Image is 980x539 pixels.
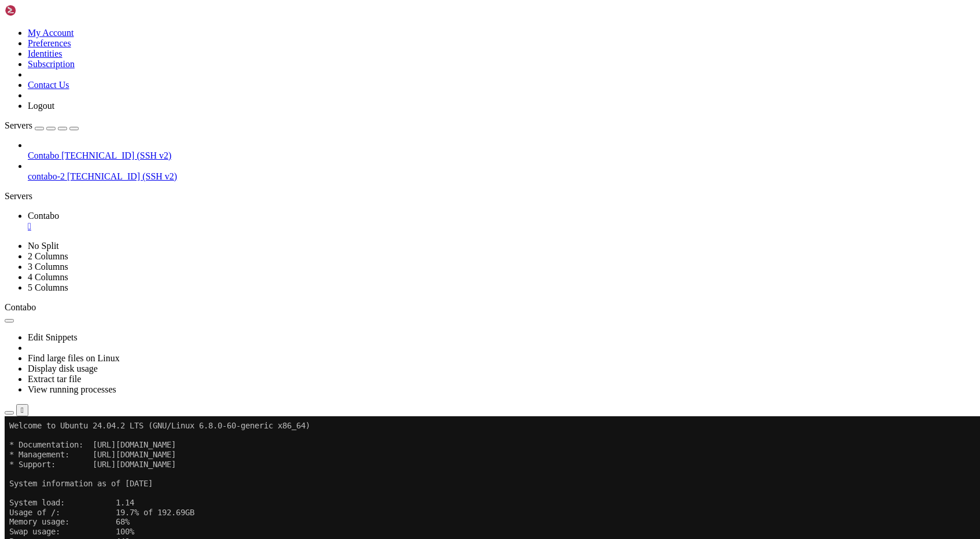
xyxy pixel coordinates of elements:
x-row: Usage of /: 19.7% of 192.69GB [5,91,828,101]
a: Extract tar file [28,374,81,384]
div:  [21,406,24,415]
x-row: please don't hesitate to contact us at [EMAIL_ADDRESS][DOMAIN_NAME]. [5,361,828,371]
span: ~ [157,390,162,399]
span: [TECHNICAL_ID] (SSH v2) [67,171,177,181]
button:  [16,404,28,416]
li: contabo-2 [TECHNICAL_ID] (SSH v2) [28,161,975,182]
x-row: \____\___/|_|\_| |_/_/ \_|___/\___/ [5,313,828,322]
x-row: * Documentation: [URL][DOMAIN_NAME] [5,24,828,34]
span: Contabo [28,151,59,160]
a: Find large files on Linux [28,353,120,363]
a: 4 Columns [28,272,68,282]
a: Display disk usage [28,364,98,373]
x-row: Users logged in: 0 [5,130,828,140]
a: Subscription [28,59,75,69]
x-row: * Support: [URL][DOMAIN_NAME] [5,43,828,53]
x-row: Last login: [DATE] from [TECHNICAL_ID] [5,380,828,390]
a: Identities [28,49,62,58]
a: Contact Us [28,80,69,90]
x-row: * Management: [URL][DOMAIN_NAME] [5,34,828,43]
a: Contabo [TECHNICAL_ID] (SSH v2) [28,151,975,161]
x-row: *** System restart required *** [5,265,828,274]
div: Servers [5,191,975,201]
x-row: Expanded Security Maintenance for Applications is not enabled. [5,178,828,188]
x-row: See [URL][DOMAIN_NAME] or run: sudo pro status [5,236,828,245]
x-row: Welcome! [5,332,828,342]
x-row: Swap usage: 100% [5,111,828,120]
a: My Account [28,28,74,38]
x-row: System information as of [DATE] [5,63,828,72]
a: Logout [28,101,54,111]
x-row: _____ [5,274,828,284]
x-row: This server is hosted by Contabo. If you have any questions or need help, [5,351,828,361]
x-row: IPv6 address for eth0: [TECHNICAL_ID] [5,149,828,159]
a:  [28,221,975,232]
x-row: Welcome to Ubuntu 24.04.2 LTS (GNU/Linux 6.8.0-60-generic x86_64) [5,5,828,14]
a: Edit Snippets [28,332,78,342]
x-row: Memory usage: 68% [5,101,828,111]
span: contabo-2 [28,171,65,181]
a: contabo-2 [TECHNICAL_ID] (SSH v2) [28,171,975,182]
x-row: Enable ESM Apps to receive additional future security updates. [5,226,828,236]
span: Contabo [28,211,59,221]
a: View running processes [28,384,116,394]
span: [TECHNICAL_ID] (SSH v2) [61,151,171,160]
x-row: To see these additional updates run: apt list --upgradable [5,207,828,217]
img: Shellngn [5,5,71,16]
x-row: 75 updates can be applied immediately. [5,197,828,207]
a: 5 Columns [28,283,68,292]
x-row: IPv4 address for eth0: [TECHNICAL_ID] [5,140,828,149]
x-row: System load: 1.14 [5,82,828,91]
span: Servers [5,120,32,130]
a: 2 Columns [28,251,68,261]
span: manasseh@digipedia-shared-server [5,390,153,399]
x-row: Processes: 449 [5,120,828,130]
a: Preferences [28,38,71,48]
li: Contabo [TECHNICAL_ID] (SSH v2) [28,140,975,161]
x-row: | |__| (_) | .` | | |/ _ \| _ \ (_) | [5,303,828,313]
a: Servers [5,120,79,130]
span: Contabo [5,302,36,312]
x-row: / ___/___ _ _ _____ _ ___ ___ [5,284,828,294]
x-row: | | / _ \| \| |_ _/ \ | _ )/ _ \ [5,294,828,303]
a: 3 Columns [28,262,68,272]
div: (36, 40) [180,390,185,399]
a: Contabo [28,211,975,232]
a: No Split [28,241,59,251]
x-row: : $ [5,390,828,399]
